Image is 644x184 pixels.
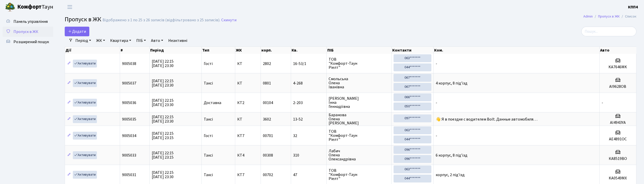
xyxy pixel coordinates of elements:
span: [PERSON_NAME] Інна Геннадіївна [329,96,389,109]
span: 32 [293,134,325,138]
th: Період [150,47,202,54]
span: 00702 [263,172,273,178]
span: КТ [237,62,259,66]
span: Розширений пошук [13,39,49,45]
a: Розширений пошук [3,37,53,47]
h5: АЕ4891ОС [602,137,634,142]
span: [DATE] 22:15 [DATE] 23:30 [152,170,174,180]
th: корп. [261,47,291,54]
img: logo.png [5,2,15,12]
span: 310 [293,153,325,157]
span: Гості [204,62,213,66]
th: Кв. [291,47,327,54]
span: [DATE] 22:15 [DATE] 23:30 [152,59,174,69]
th: ЖК [235,47,261,54]
a: Період [73,36,93,45]
a: Активувати [73,171,97,179]
span: Панель управління [13,19,48,24]
span: 47 [293,173,325,177]
span: 00308 [263,153,273,158]
a: Неактивні [166,36,189,45]
span: 00701 [263,133,273,139]
span: [DATE] 22:15 [DATE] 23:15 [152,131,174,141]
h5: КА8519ВО [602,156,634,161]
span: ТОВ "Комфорт-Таун Ріелт" [329,57,389,70]
span: 9005035 [122,116,136,122]
span: ТОВ "Комфорт-Таун Ріелт" [329,129,389,142]
span: КТ7 [237,134,259,138]
span: Гості [204,134,213,138]
a: Квартира [108,36,133,45]
span: 16-53/1 [293,62,325,66]
span: Таксі [204,173,213,177]
a: ПІБ [134,36,148,45]
span: КТ7 [237,173,259,177]
a: Додати [65,27,89,36]
a: Пропуск в ЖК [598,14,620,19]
span: 9005033 [122,153,136,158]
th: Авто [600,47,636,54]
span: - [602,100,603,106]
a: Активувати [73,151,97,159]
th: ПІБ [327,47,392,54]
a: Активувати [73,99,97,107]
th: Ком. [434,47,600,54]
th: Дії [65,47,120,54]
span: 9005036 [122,100,136,106]
span: 9005034 [122,133,136,139]
span: - [436,61,437,66]
a: Авто [149,36,165,45]
span: Таксі [204,117,213,121]
h5: KA7646MK [602,65,634,70]
span: [DATE] 22:15 [DATE] 23:30 [152,114,174,124]
button: Переключити навігацію [63,3,76,11]
a: Активувати [73,79,97,87]
h5: AI9628OB [602,84,634,89]
b: КПП4 [628,4,638,10]
b: Комфорт [17,3,42,11]
span: КТ2 [237,101,259,105]
span: Додати [68,29,86,34]
a: Скинути [221,18,236,23]
span: [DATE] 22:15 [DATE] 23:30 [152,98,174,108]
span: Лабич Олена Олександрівна [329,149,389,161]
span: КТ [237,117,259,121]
span: Таксі [204,153,213,157]
th: # [120,47,150,54]
span: 2-203 [293,101,325,105]
a: Admin [583,14,593,19]
span: Баранова Олена [PERSON_NAME] [329,113,389,125]
a: Активувати [73,132,97,140]
input: Пошук... [581,27,636,36]
span: 13-52 [293,117,325,121]
span: [DATE] 22:15 [DATE] 23:15 [152,150,174,160]
span: - [436,100,437,106]
span: КТ [237,81,259,85]
a: Активувати [73,60,97,68]
span: корпус, 2 під'їзд [436,172,465,178]
h5: KA0549MX [602,176,634,181]
span: 9005037 [122,80,136,86]
h5: AI4943YA [602,120,634,125]
span: - [436,133,437,139]
span: 9005038 [122,61,136,66]
a: ЖК [94,36,107,45]
span: Смольська Олена Іванівна [329,77,389,89]
span: Таксі [204,81,213,85]
span: КТ4 [237,153,259,157]
span: Доставка [204,101,221,105]
span: 👋 Я в поездке с водителем Bolt. Данные автомобиля… [436,116,537,122]
a: Пропуск в ЖК [3,27,53,37]
a: Активувати [73,115,97,123]
span: 00104 [263,100,273,106]
span: 0801 [263,80,271,86]
th: Тип [202,47,235,54]
a: Панель управління [3,16,53,27]
li: Список [620,14,636,19]
span: ТОВ "Комфорт-Таун Ріелт" [329,169,389,181]
th: Контакти [392,47,434,54]
span: Пропуск в ЖК [65,15,101,24]
span: Таун [17,3,53,11]
span: 2802 [263,61,271,66]
span: 6 корпус, 8 під'їзд [436,153,467,158]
